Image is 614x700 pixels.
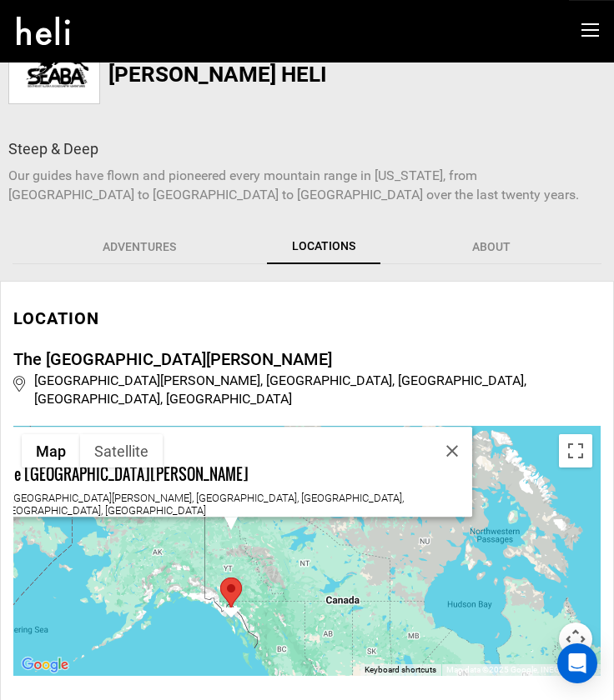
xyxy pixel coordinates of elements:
[267,229,380,264] a: Locations
[18,654,73,676] a: Open this area in Google Maps (opens a new window)
[13,307,601,371] div: The [GEOGRAPHIC_DATA][PERSON_NAME]
[22,434,80,467] button: Show street map
[13,372,601,410] span: [GEOGRAPHIC_DATA][PERSON_NAME], [GEOGRAPHIC_DATA], [GEOGRAPHIC_DATA], [GEOGRAPHIC_DATA], [GEOGRAP...
[557,643,597,683] div: Open Intercom Messenger
[365,664,436,676] button: Keyboard shortcuts
[80,434,163,467] button: Show satellite imagery
[432,431,472,471] button: Close
[77,229,202,264] a: Adventures
[559,622,592,656] button: Map camera controls
[18,654,73,676] img: Google
[8,167,606,205] p: Our guides have flown and pioneered every mountain range in [US_STATE], from [GEOGRAPHIC_DATA] to...
[13,307,601,331] div: LOCATION
[559,434,592,467] button: Toggle fullscreen view
[446,229,536,264] a: About
[446,664,562,676] span: Map data ©2025 Google, INEGI
[8,138,606,160] div: Steep & Deep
